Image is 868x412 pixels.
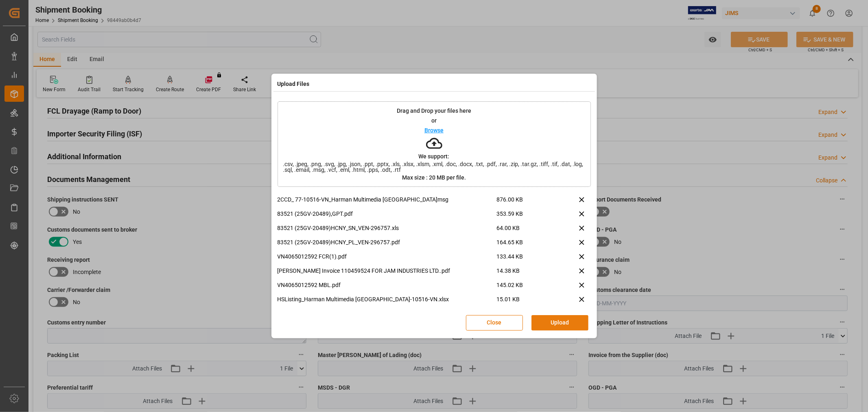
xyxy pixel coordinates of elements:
span: 133.44 KB [497,252,552,267]
span: 353.59 KB [497,210,552,224]
p: 83521 (25GV-20489)HCNY_PL_VEN-296757.pdf [278,238,497,247]
span: 164.65 KB [497,238,552,252]
p: 83521 (25GV-20489)HCNY_SN_VEN-296757.xls [278,224,497,232]
p: HSListing_Harman Multimedia [GEOGRAPHIC_DATA]-10516-VN.xlsx [278,295,497,304]
span: 64.00 KB [497,224,552,238]
h4: Upload Files [278,80,310,88]
span: 145.02 KB [497,281,552,295]
div: Drag and Drop your files hereorBrowseWe support:.csv, .jpeg, .png, .svg, .jpg, .json, .ppt, .pptx... [278,101,591,187]
p: VN4065012592 MBL.pdf [278,281,497,289]
span: .csv, .jpeg, .png, .svg, .jpg, .json, .ppt, .pptx, .xls, .xlsx, .xlsm, .xml, .doc, .docx, .txt, .... [278,161,590,173]
p: Drag and Drop your files here [397,108,471,114]
span: 14.38 KB [497,267,552,281]
span: 876.00 KB [497,195,552,210]
p: 83521 (25GV-20489),GPT.pdf [278,210,497,218]
p: Browse [424,127,444,133]
button: Close [466,315,523,331]
p: or [431,118,437,123]
p: We support: [419,153,450,159]
button: Upload [531,315,588,331]
p: [PERSON_NAME] Invoice 110459524 FOR JAM INDUSTRIES LTD..pdf [278,267,497,275]
p: VN4065012592 FCR(1).pdf [278,252,497,261]
p: 2CCD_ 77-10516-VN_Harman Multimedia [GEOGRAPHIC_DATA]msg [278,195,497,204]
p: Max size : 20 MB per file. [402,175,466,180]
span: 15.01 KB [497,295,552,309]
